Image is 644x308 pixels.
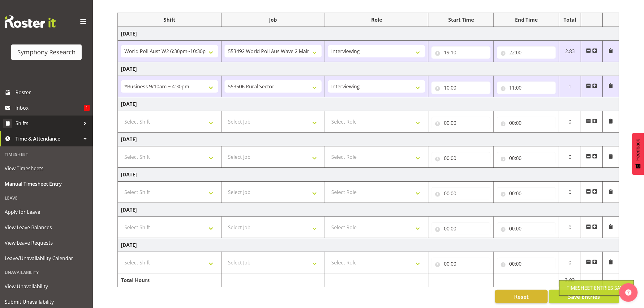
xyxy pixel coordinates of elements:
[495,290,548,303] button: Reset
[497,117,556,129] input: Click to select...
[328,16,425,23] div: Role
[17,48,75,57] div: Symphony Research
[225,16,322,23] div: Job
[84,105,90,111] span: 1
[5,15,56,28] img: Rosterit website logo
[497,16,556,23] div: End Time
[559,111,581,133] td: 0
[567,284,626,292] div: Timesheet Entries Save
[118,203,619,217] td: [DATE]
[549,290,619,303] button: Save Entries
[497,82,556,94] input: Click to select...
[562,16,577,23] div: Total
[2,266,91,279] div: Unavailability
[118,62,619,76] td: [DATE]
[2,251,91,266] a: Leave/Unavailability Calendar
[15,134,80,143] span: Time & Attendance
[118,273,221,287] td: Total Hours
[559,146,581,168] td: 0
[5,164,88,173] span: View Timesheets
[121,16,218,23] div: Shift
[5,297,88,306] span: Submit Unavailability
[431,152,490,164] input: Click to select...
[559,41,581,62] td: 2.83
[5,207,88,217] span: Apply for Leave
[559,217,581,238] td: 0
[15,103,84,112] span: Inbox
[2,148,91,161] div: Timesheet
[431,258,490,270] input: Click to select...
[2,161,91,176] a: View Timesheets
[2,235,91,251] a: View Leave Requests
[5,238,88,247] span: View Leave Requests
[5,254,88,263] span: Leave/Unavailability Calendar
[431,82,490,94] input: Click to select...
[431,16,490,23] div: Start Time
[118,27,619,41] td: [DATE]
[15,119,80,128] span: Shifts
[118,133,619,146] td: [DATE]
[15,88,90,97] span: Roster
[559,273,581,287] td: 3.83
[497,187,556,200] input: Click to select...
[431,117,490,129] input: Click to select...
[5,223,88,232] span: View Leave Balances
[632,133,644,175] button: Feedback - Show survey
[431,46,490,59] input: Click to select...
[497,258,556,270] input: Click to select...
[2,279,91,294] a: View Unavailability
[559,252,581,273] td: 0
[497,46,556,59] input: Click to select...
[568,293,600,301] span: Save Entries
[431,222,490,235] input: Click to select...
[118,168,619,182] td: [DATE]
[5,179,88,188] span: Manual Timesheet Entry
[2,192,91,204] div: Leave
[118,97,619,111] td: [DATE]
[497,152,556,164] input: Click to select...
[635,139,641,161] span: Feedback
[2,176,91,192] a: Manual Timesheet Entry
[559,182,581,203] td: 0
[625,289,632,296] img: help-xxl-2.png
[2,204,91,220] a: Apply for Leave
[118,238,619,252] td: [DATE]
[2,220,91,235] a: View Leave Balances
[497,222,556,235] input: Click to select...
[5,282,88,291] span: View Unavailability
[559,76,581,97] td: 1
[431,187,490,200] input: Click to select...
[514,293,529,301] span: Reset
